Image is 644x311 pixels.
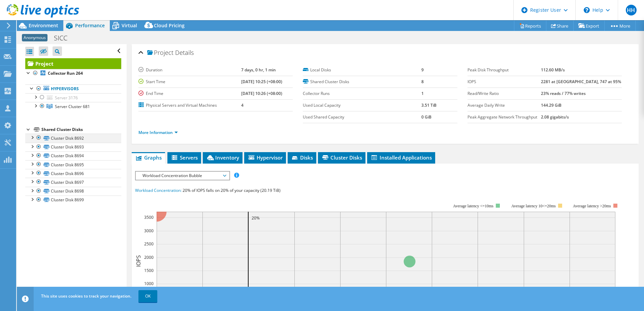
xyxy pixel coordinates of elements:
[25,93,121,102] a: Server 3176
[252,215,260,221] text: 20%
[291,154,313,161] span: Disks
[138,290,157,302] a: OK
[183,187,281,193] span: 20% of IOPS falls on 20% of your capacity (20.19 TiB)
[135,255,142,267] text: IOPS
[41,293,131,299] span: This site uses cookies to track your navigation.
[453,204,493,208] tspan: Average latency <=10ms
[541,91,586,96] b: 23% reads / 77% writes
[171,154,198,161] span: Servers
[541,114,569,120] b: 2.08 gigabits/s
[138,90,241,97] label: End Time
[321,154,362,161] span: Cluster Disks
[25,69,121,78] a: Collector Run 264
[511,204,556,208] tspan: Average latency 10<=20ms
[241,102,244,108] b: 4
[514,21,546,31] a: Reports
[604,21,636,31] a: More
[468,78,541,85] label: IOPS
[303,102,421,109] label: Used Local Capacity
[541,102,561,108] b: 144.29 GiB
[25,151,121,160] a: Cluster Disk 8694
[303,90,421,97] label: Collector Runs
[248,154,283,161] span: Hypervisor
[144,281,154,286] text: 1000
[25,84,121,93] a: Hypervisors
[25,134,121,142] a: Cluster Disk 8692
[138,78,241,85] label: Start Time
[144,254,154,260] text: 2000
[144,268,154,273] text: 1500
[303,67,421,73] label: Local Disks
[41,126,121,134] div: Shared Cluster Disks
[135,187,182,193] span: Workload Concentration:
[135,154,162,161] span: Graphs
[421,114,431,120] b: 0 GiB
[584,7,590,13] svg: \n
[546,21,574,31] a: Share
[25,196,121,204] a: Cluster Disk 8699
[139,172,226,180] span: Workload Concentration Bubble
[468,90,541,97] label: Read/Write Ratio
[468,102,541,109] label: Average Daily Write
[541,67,565,73] b: 112.60 MB/s
[138,130,178,135] a: More Information
[241,67,276,73] b: 7 days, 0 hr, 1 min
[25,178,121,186] a: Cluster Disk 8697
[144,228,154,234] text: 3000
[468,67,541,73] label: Peak Disk Throughput
[144,214,154,220] text: 3500
[138,67,241,73] label: Duration
[154,22,185,29] span: Cloud Pricing
[206,154,239,161] span: Inventory
[29,22,58,29] span: Environment
[303,114,421,120] label: Used Shared Capacity
[144,241,154,247] text: 2500
[25,169,121,178] a: Cluster Disk 8696
[22,34,47,41] span: Anonymous
[468,114,541,120] label: Peak Aggregate Network Throughput
[51,34,78,42] h1: SICC
[75,22,105,29] span: Performance
[147,49,173,56] span: Project
[421,79,424,84] b: 8
[421,67,424,73] b: 9
[25,143,121,151] a: Cluster Disk 8693
[25,187,121,196] a: Cluster Disk 8698
[626,5,637,15] span: HH
[421,102,437,108] b: 3.51 TiB
[241,79,282,84] b: [DATE] 10:25 (+08:00)
[573,21,605,31] a: Export
[25,102,121,111] a: Server Cluster 681
[138,102,241,109] label: Physical Servers and Virtual Machines
[541,79,621,84] b: 2281 at [GEOGRAPHIC_DATA], 747 at 95%
[122,22,137,29] span: Virtual
[241,91,282,96] b: [DATE] 10:26 (+08:00)
[25,58,121,69] a: Project
[303,78,421,85] label: Shared Cluster Disks
[55,104,90,109] span: Server Cluster 681
[371,154,432,161] span: Installed Applications
[25,160,121,169] a: Cluster Disk 8695
[421,91,424,96] b: 1
[55,95,78,101] span: Server 3176
[573,204,611,208] text: Average latency >20ms
[48,70,83,76] b: Collector Run 264
[175,48,194,57] span: Details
